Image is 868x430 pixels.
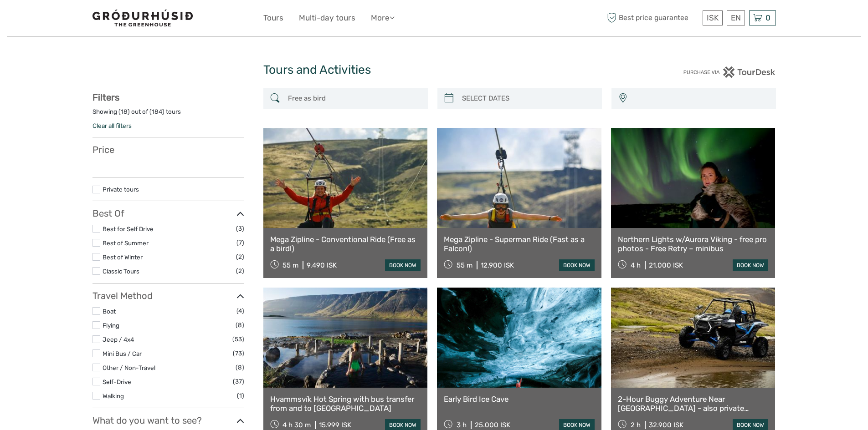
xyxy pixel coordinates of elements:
[236,238,244,248] span: (7)
[237,390,244,401] span: (1)
[371,11,395,25] a: More
[733,259,768,271] a: book now
[649,421,683,429] div: 32.900 ISK
[103,186,139,193] a: Private tours
[103,322,119,329] a: Flying
[236,320,244,330] span: (8)
[631,421,641,429] span: 2 h
[92,107,244,121] div: Showing ( ) out of ( ) tours
[284,91,423,106] input: SEARCH
[236,362,244,373] span: (8)
[457,261,473,269] span: 55 m
[270,395,421,413] a: Hvammsvík Hot Spring with bus transfer from and to [GEOGRAPHIC_DATA]
[559,259,595,271] a: book now
[683,66,776,78] img: PurchaseViaTourDesk.png
[92,92,119,103] strong: Filters
[481,261,514,269] div: 12.900 ISK
[236,266,244,276] span: (2)
[299,11,355,25] a: Multi-day tours
[444,395,595,404] a: Early Bird Ice Cave
[92,122,132,129] a: Clear all filters
[92,415,244,426] h3: What do you want to see?
[475,421,510,429] div: 25.000 ISK
[618,235,769,253] a: Northern Lights w/Aurora Viking - free pro photos - Free Retry – minibus
[92,290,244,301] h3: Travel Method
[152,107,162,116] label: 184
[270,235,421,253] a: Mega Zipline - Conventional Ride (Free as a bird!)
[92,144,244,155] h3: Price
[103,392,124,400] a: Walking
[232,334,244,344] span: (53)
[444,235,595,253] a: Mega Zipline - Superman Ride (Fast as a Falcon!)
[282,261,298,269] span: 55 m
[319,421,351,429] div: 15.999 ISK
[103,350,142,357] a: Mini Bus / Car
[92,208,244,219] h3: Best Of
[282,421,311,429] span: 4 h 30 m
[605,10,700,25] span: Best price guarantee
[233,348,244,359] span: (73)
[236,252,244,262] span: (2)
[103,225,154,233] a: Best for Self Drive
[233,376,244,387] span: (37)
[707,13,719,22] span: ISK
[458,91,597,106] input: SELECT DATES
[103,268,139,275] a: Classic Tours
[457,421,467,429] span: 3 h
[103,378,131,385] a: Self-Drive
[631,261,641,269] span: 4 h
[103,308,116,315] a: Boat
[263,11,283,25] a: Tours
[618,395,769,413] a: 2-Hour Buggy Adventure Near [GEOGRAPHIC_DATA] - also private option
[92,10,193,26] img: 1578-341a38b5-ce05-4595-9f3d-b8aa3718a0b3_logo_small.jpg
[236,223,244,234] span: (3)
[103,239,149,247] a: Best of Summer
[764,13,772,22] span: 0
[263,63,605,77] h1: Tours and Activities
[307,261,337,269] div: 9.490 ISK
[103,336,134,343] a: Jeep / 4x4
[103,253,143,261] a: Best of Winter
[121,107,128,116] label: 18
[103,364,155,371] a: Other / Non-Travel
[649,261,683,269] div: 21.000 ISK
[236,306,244,316] span: (4)
[385,259,421,271] a: book now
[727,10,745,25] div: EN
